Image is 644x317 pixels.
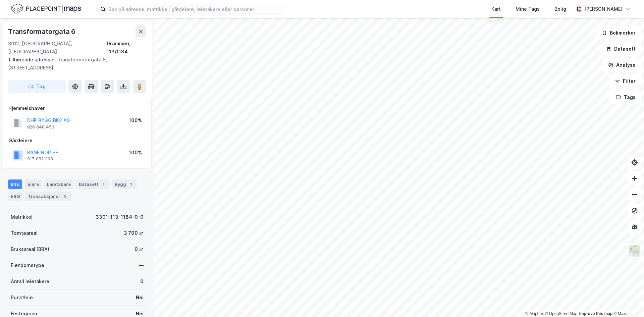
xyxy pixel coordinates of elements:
[610,285,644,317] div: Kontrollprogram for chat
[8,192,22,201] div: ESG
[8,57,58,62] span: Tilhørende adresser:
[628,245,641,257] img: Z
[596,26,641,40] button: Bokmerker
[8,40,107,56] div: 3012, [GEOGRAPHIC_DATA], [GEOGRAPHIC_DATA]
[135,245,144,253] div: 0 ㎡
[129,149,142,157] div: 100%
[8,104,146,112] div: Hjemmelshaver
[112,179,137,189] div: Bygg
[584,5,623,13] div: [PERSON_NAME]
[140,277,144,285] div: 0
[8,26,77,37] div: Transformatorgata 6
[610,285,644,317] iframe: Chat Widget
[11,3,81,15] img: logo.f888ab2527a4732fd821a326f86c7f29.svg
[11,245,49,253] div: Bruksareal (BRA)
[609,74,641,88] button: Filter
[25,179,42,189] div: Eiere
[11,261,44,269] div: Eiendomstype
[106,4,285,14] input: Søk på adresse, matrikkel, gårdeiere, leietakere eller personer
[8,137,146,145] div: Gårdeiere
[11,277,49,285] div: Antall leietakere
[27,124,54,130] div: 926 848 453
[8,80,66,93] button: Tag
[11,229,38,237] div: Tomteareal
[554,5,566,13] div: Bolig
[491,5,501,13] div: Kart
[25,192,71,201] div: Transaksjoner
[8,179,22,189] div: Info
[600,42,641,56] button: Datasett
[610,91,641,104] button: Tags
[129,116,142,124] div: 100%
[139,261,144,269] div: —
[525,311,544,316] a: Mapbox
[602,58,641,72] button: Analyse
[27,156,53,162] div: 917 082 308
[76,179,109,189] div: Datasett
[8,56,141,72] div: Transformatorgata 8, [STREET_ADDRESS]
[62,193,68,200] div: 5
[11,294,33,302] div: Punktleie
[545,311,578,316] a: OpenStreetMap
[44,179,73,189] div: Leietakere
[127,181,134,188] div: 1
[96,213,144,221] div: 3301-113-1184-0-0
[124,229,144,237] div: 3 700 ㎡
[136,294,144,302] div: Nei
[579,311,612,316] a: Improve this map
[107,40,146,56] div: Drammen, 113/1184
[516,5,540,13] div: Mine Tags
[100,181,107,188] div: 1
[11,213,33,221] div: Matrikkel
